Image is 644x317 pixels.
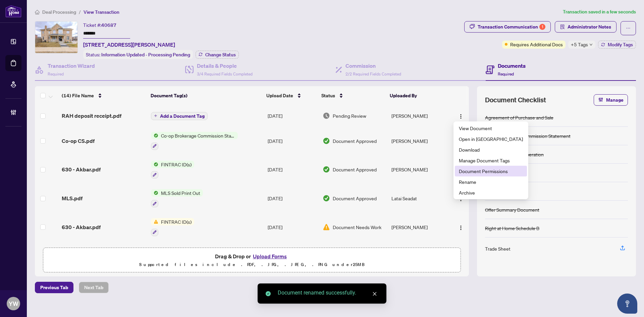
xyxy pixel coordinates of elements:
span: Document Approved [333,166,377,173]
td: [PERSON_NAME] [389,105,449,126]
th: Document Tag(s) [148,86,264,105]
button: Add a Document Tag [151,112,208,120]
div: Document renamed successfully. [278,289,378,297]
td: [PERSON_NAME] [389,155,449,184]
div: Offer Summary Document [485,206,539,213]
div: Agreement of Purchase and Sale [485,114,553,121]
img: Document Status [323,166,330,173]
span: Administrator Notes [568,21,611,32]
button: Logo [455,110,466,121]
button: Next Tab [79,282,109,293]
span: 3/4 Required Fields Completed [197,71,253,76]
span: Upload Date [266,92,293,99]
span: solution [560,24,565,29]
img: Logo [458,114,464,119]
span: check-circle [266,291,271,296]
div: Right at Home Schedule B [485,224,539,232]
span: 40687 [101,22,116,28]
button: Change Status [196,51,239,59]
button: Manage [594,94,628,106]
img: Document Status [323,195,330,202]
span: Document Needs Work [333,223,381,231]
span: Document Approved [333,195,377,202]
div: Transaction Communication [478,21,545,32]
td: [PERSON_NAME] [389,213,449,242]
span: down [589,43,593,46]
span: Change Status [205,52,236,57]
p: Supported files include .PDF, .JPG, .JPEG, .PNG under 25 MB [47,261,457,269]
span: Document Approved [333,137,377,145]
span: (14) File Name [62,92,94,99]
td: [DATE] [265,213,320,242]
span: Modify Tags [608,42,633,47]
span: Manage [606,95,624,105]
span: Manage Document Tags [459,157,523,164]
a: Close [371,290,378,298]
td: [DATE] [265,242,320,270]
div: Trade Sheet [485,245,511,252]
div: 1 [539,24,545,30]
span: Rename [459,178,523,186]
button: Modify Tags [598,41,636,49]
span: Previous Tab [40,282,68,293]
img: Logo [458,225,464,230]
img: Status Icon [151,132,158,139]
span: Requires Additional Docs [510,41,563,48]
td: [DATE] [265,155,320,184]
h4: Transaction Wizard [48,62,95,70]
img: logo [5,5,21,17]
td: [PERSON_NAME] [389,242,449,270]
img: IMG-N12212684_1.jpg [35,21,77,53]
img: Status Icon [151,161,158,168]
div: Ticket #: [83,21,116,29]
span: Co-op Brokerage Commission Statement [158,132,238,139]
button: Add a Document Tag [151,111,208,120]
img: Document Status [323,112,330,119]
td: [PERSON_NAME] [389,126,449,155]
span: Required [48,71,64,76]
span: Pending Review [333,112,366,119]
span: FINTRAC ID(s) [158,161,194,168]
span: ellipsis [626,26,631,31]
span: FINTRAC ID(s) [158,218,194,225]
span: Status [321,92,335,99]
th: Status [319,86,387,105]
span: Drag & Drop orUpload FormsSupported files include .PDF, .JPG, .JPEG, .PNG under25MB [43,248,461,273]
span: Required [498,71,514,76]
button: Status IconMLS Sold Print Out [151,189,203,207]
span: +5 Tags [571,41,588,48]
span: View Document [459,124,523,132]
span: plus [154,114,157,117]
span: YW [9,299,18,308]
button: Administrator Notes [555,21,616,33]
div: Status: [83,50,193,59]
img: Status Icon [151,218,158,225]
span: Add a Document Tag [160,114,205,118]
span: 630 - Akbar.pdf [62,165,101,173]
th: Upload Date [264,86,319,105]
button: Status IconFINTRAC ID(s) [151,161,194,179]
button: Upload Forms [251,252,289,261]
h4: Commission [345,62,401,70]
span: Open in [GEOGRAPHIC_DATA] [459,135,523,143]
span: 2/2 Required Fields Completed [345,71,401,76]
span: Archive [459,189,523,196]
th: (14) File Name [59,86,148,105]
h4: Details & People [197,62,253,70]
span: MLS.pdf [62,194,83,202]
span: MLS Sold Print Out [158,189,203,197]
span: Download [459,146,523,153]
td: [DATE] [265,184,320,213]
span: home [35,10,40,14]
span: RAH deposit receipt.pdf [62,112,121,120]
button: Open asap [617,294,637,314]
button: Status IconFINTRAC ID(s) [151,218,194,236]
span: Deal Processing [42,9,76,15]
li: / [79,8,81,16]
span: 630 - Akbar.pdf [62,223,101,231]
span: Information Updated - Processing Pending [101,52,190,58]
article: Transaction saved in a few seconds [563,8,636,16]
img: Status Icon [151,189,158,197]
img: Document Status [323,223,330,231]
h4: Documents [498,62,526,70]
